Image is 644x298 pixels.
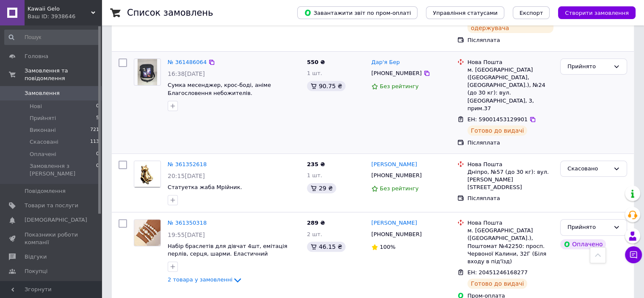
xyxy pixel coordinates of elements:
div: [PHONE_NUMBER] [370,68,423,79]
span: 5 [96,114,99,122]
span: 235 ₴ [307,161,325,167]
div: Нова Пошта [467,219,553,227]
span: 20:15[DATE] [168,173,205,179]
a: Фото товару [134,58,161,86]
button: Експорт [513,6,550,19]
div: 90.75 ₴ [307,81,345,91]
span: Скасовані [30,138,58,146]
span: Замовлення та повідомлення [25,67,102,82]
span: 550 ₴ [307,59,325,65]
a: 2 товара у замовленні [168,276,243,283]
input: Пошук [4,30,100,45]
span: Нові [30,103,42,110]
a: Фото товару [134,161,161,188]
div: Післяплата [467,139,553,147]
span: Покупці [25,267,47,275]
span: 0 [96,150,99,158]
div: Післяплата [467,195,553,202]
span: Створити замовлення [565,10,629,16]
div: м. [GEOGRAPHIC_DATA] ([GEOGRAPHIC_DATA], [GEOGRAPHIC_DATA].), №24 (до 30 кг): вул. [GEOGRAPHIC_DA... [467,66,553,112]
a: Статуетка жаба Мрійник. [168,184,242,190]
span: Головна [25,53,48,60]
div: [PHONE_NUMBER] [370,170,423,181]
div: Нова Пошта [467,161,553,168]
div: 29 ₴ [307,183,336,193]
div: м. [GEOGRAPHIC_DATA] ([GEOGRAPHIC_DATA].), Поштомат №42250: просп. Червоної Калини, 32Г (Біля вхо... [467,227,553,265]
span: 19:55[DATE] [168,231,205,238]
span: Без рейтингу [380,83,419,89]
span: 113 [90,138,99,146]
span: Товари та послуги [25,202,78,209]
span: 1 шт. [307,70,322,76]
span: 16:38[DATE] [168,70,205,77]
a: [PERSON_NAME] [371,161,417,169]
span: 2 товара у замовленні [168,277,232,283]
span: Управління статусами [433,10,498,16]
div: Оплачено [560,239,606,249]
div: Дніпро, №57 (до 30 кг): вул. [PERSON_NAME][STREET_ADDRESS] [467,168,553,192]
a: № 361486064 [168,59,207,65]
span: Оплачені [30,150,56,158]
div: Ваш ID: 3938646 [28,13,102,20]
img: Фото товару [134,220,160,246]
div: Прийнято [567,223,610,232]
a: Сумка месенджер, крос-боді, аніме Благословення небожителів. [168,82,271,96]
a: Фото товару [134,219,161,246]
div: Скасовано [567,164,610,173]
span: 721 [90,126,99,134]
span: 0 [96,162,99,178]
a: Набір браслетів для дівчат 4шт, емітація перлів, серця, шарми. Еластичний [168,243,287,257]
span: Виконані [30,126,56,134]
a: Дар'я Бер [371,58,400,67]
span: 289 ₴ [307,220,325,226]
span: 0 [96,103,99,110]
span: ЕН: 59001453129901 [467,116,528,123]
span: 2 шт. [307,231,322,237]
div: Готово до видачі [467,125,528,136]
span: Прийняті [30,114,56,122]
div: [PHONE_NUMBER] [370,229,423,240]
a: № 361352618 [168,161,207,167]
div: Прийнято [567,62,610,71]
a: № 361350318 [168,220,207,226]
button: Створити замовлення [558,6,636,19]
div: Післяплата [467,36,553,44]
img: Фото товару [134,161,160,187]
span: Kawaii Gelo [28,5,91,13]
span: Замовлення [25,89,60,97]
a: [PERSON_NAME] [371,219,417,227]
span: Показники роботи компанії [25,231,78,246]
div: Готово до видачі [467,279,528,289]
button: Чат з покупцем [625,246,642,263]
span: Без рейтингу [380,185,419,192]
span: 1 шт. [307,172,322,178]
span: Замовлення з [PERSON_NAME] [30,162,96,178]
div: 46.15 ₴ [307,242,345,252]
span: Завантажити звіт по пром-оплаті [304,9,411,17]
span: Повідомлення [25,187,66,195]
span: [DEMOGRAPHIC_DATA] [25,216,87,224]
span: Відгуки [25,253,47,261]
span: 100% [380,244,395,250]
img: Фото товару [138,59,158,85]
h1: Список замовлень [127,8,213,18]
button: Завантажити звіт по пром-оплаті [297,6,417,19]
div: Нова Пошта [467,58,553,66]
span: Експорт [520,10,543,16]
span: ЕН: 20451246168277 [467,269,528,276]
button: Управління статусами [426,6,504,19]
a: Створити замовлення [550,9,636,16]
